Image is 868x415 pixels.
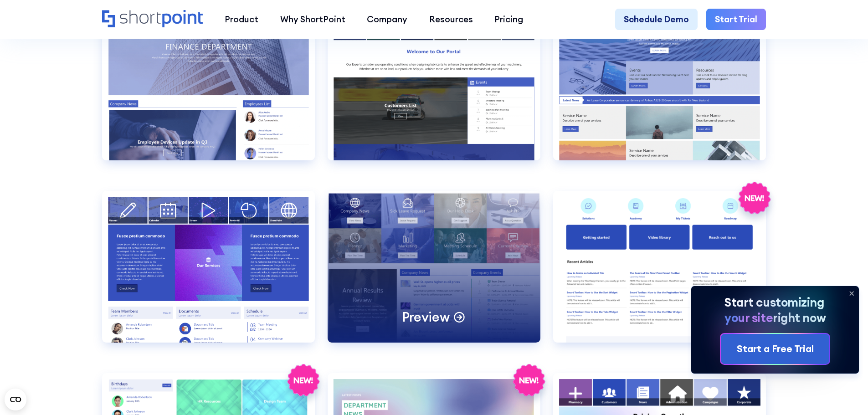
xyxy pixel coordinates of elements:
[280,13,345,26] div: Why ShortPoint
[553,9,766,178] a: Intranet Layout 3
[367,13,407,26] div: Company
[494,13,523,26] div: Pricing
[328,9,540,178] a: Intranet Layout 2
[484,9,534,31] a: Pricing
[328,191,540,360] a: Intranet Layout 5Preview
[225,13,258,26] div: Product
[214,9,269,31] a: Product
[721,334,829,364] a: Start a Free Trial
[356,9,418,31] a: Company
[429,13,473,26] div: Resources
[102,191,315,360] a: Intranet Layout 4
[615,9,698,31] a: Schedule Demo
[418,9,484,31] a: Resources
[706,9,766,31] a: Start Trial
[269,9,356,31] a: Why ShortPoint
[402,308,450,325] p: Preview
[102,9,315,178] a: Intranet Layout
[102,10,203,29] a: Home
[737,342,814,356] div: Start a Free Trial
[553,191,766,360] a: Knowledge Portal
[5,389,26,410] button: Open CMP widget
